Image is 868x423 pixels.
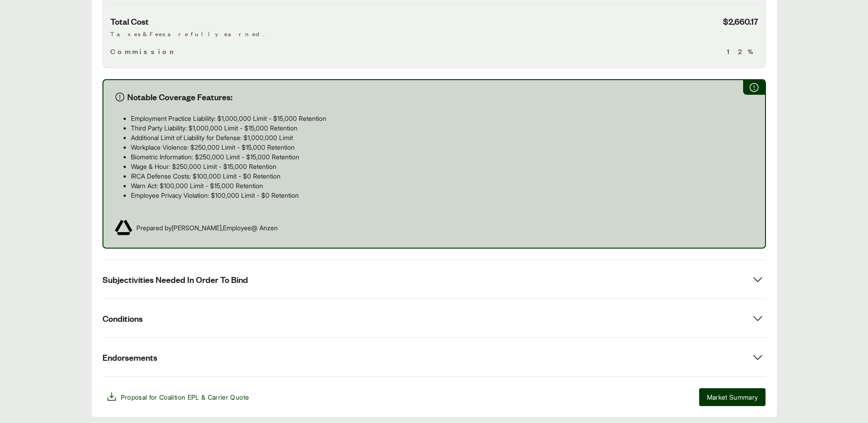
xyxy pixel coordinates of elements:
span: $2,660.17 [723,16,758,27]
p: Taxes & Fees are fully earned. [110,29,758,38]
span: Total Cost [110,16,149,27]
p: Employee Privacy Violation: $100,000 Limit - $0 Retention [131,190,754,200]
span: Conditions [102,313,143,324]
p: Workplace Violence: $250,000 Limit - $15,000 Retention [131,142,754,152]
p: Wage & Hour: $250,000 Limit - $15,000 Retention [131,162,754,171]
span: Endorsements [102,352,157,363]
p: Biometric Information: $250,000 Limit - $15,000 Retention [131,152,754,162]
p: IRCA Defense Costs: $100,000 Limit - $0 Retention [131,171,754,181]
span: Prepared by [PERSON_NAME] , Employee @ Anzen [136,223,278,233]
button: Subjectivities Needed In Order To Bind [102,260,766,298]
p: Warn Act: $100,000 Limit - $15,000 Retention [131,181,754,190]
p: Additional Limit of Liability for Defense: $1,000,000 Limit [131,133,754,142]
span: & Carrier Quote [201,393,249,401]
button: Proposal for Coalition EPL & Carrier Quote [102,388,253,406]
span: Proposal for [121,392,249,402]
span: Subjectivities Needed In Order To Bind [102,274,248,285]
span: Commission [110,46,178,57]
button: Conditions [102,299,766,337]
span: Coalition EPL [159,393,199,401]
span: 12% [727,46,758,57]
button: Market Summary [699,388,766,406]
span: Market Summary [707,392,758,402]
span: Notable Coverage Features: [127,91,232,103]
p: Employment Practice Liability: $1,000,000 Limit - $15,000 Retention [131,114,754,123]
p: Third Party Liability: $1,000,000 Limit - $15,000 Retention [131,123,754,133]
button: Endorsements [102,338,766,376]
